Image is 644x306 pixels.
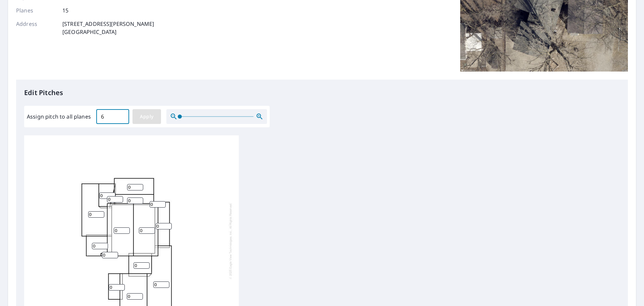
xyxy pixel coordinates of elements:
[96,107,129,126] input: 00.0
[16,20,56,36] p: Address
[132,109,161,124] button: Apply
[138,113,156,121] span: Apply
[27,113,91,121] label: Assign pitch to all planes
[24,88,620,98] p: Edit Pitches
[62,20,154,36] p: [STREET_ADDRESS][PERSON_NAME] [GEOGRAPHIC_DATA]
[16,6,56,14] p: Planes
[62,6,68,14] p: 15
